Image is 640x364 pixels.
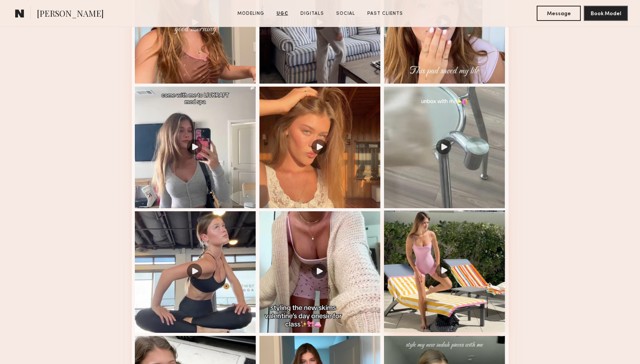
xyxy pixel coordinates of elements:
a: Digitals [297,10,327,17]
button: Book Model [584,6,628,21]
a: Modeling [234,10,267,17]
a: Book Model [584,10,628,16]
a: Social [333,10,358,17]
button: Message [537,6,581,21]
a: UGC [273,10,291,17]
span: [PERSON_NAME] [37,8,104,21]
a: Past Clients [364,10,406,17]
